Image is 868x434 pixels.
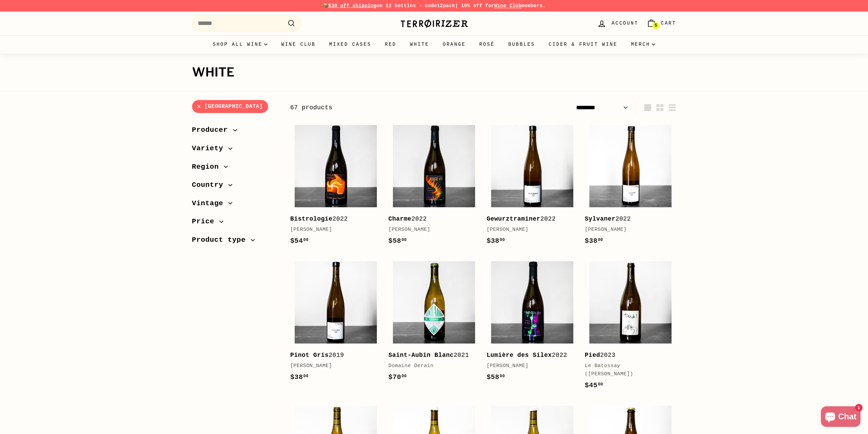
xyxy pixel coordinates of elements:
[388,373,407,381] span: $70
[487,352,552,359] b: Lumière des Silex
[585,350,670,360] div: 2023
[487,214,571,224] div: 2022
[388,120,480,253] a: Charme2022[PERSON_NAME]
[585,215,616,222] b: Sylvaner
[192,143,229,154] span: Variety
[192,214,279,233] button: Price
[290,352,329,359] b: Pinot Gris
[472,35,501,54] a: Rosé
[494,3,521,9] a: Wine Club
[388,215,412,222] b: Charme
[585,352,600,359] b: Pied
[436,35,472,54] a: Orange
[401,374,407,379] sup: 00
[192,100,268,113] a: [GEOGRAPHIC_DATA]
[328,3,377,9] span: $30 off shipping
[290,103,483,113] div: 67 products
[585,362,670,378] div: Le Batossay ([PERSON_NAME])
[206,35,275,54] summary: Shop all wine
[819,406,863,429] inbox-online-store-chat: Shopify online store chat
[388,362,473,370] div: Domaine Derain
[500,238,505,242] sup: 00
[192,123,279,141] button: Producer
[612,19,638,27] span: Account
[585,257,676,398] a: Pied2023Le Batossay ([PERSON_NAME])
[192,141,279,159] button: Variety
[487,373,505,381] span: $58
[500,374,505,379] sup: 00
[585,237,603,245] span: $38
[487,226,571,234] div: [PERSON_NAME]
[274,35,322,54] a: Wine Club
[487,257,578,390] a: Lumière des Silex2022[PERSON_NAME]
[322,35,378,54] a: Mixed Cases
[388,237,407,245] span: $58
[585,226,670,234] div: [PERSON_NAME]
[192,159,279,178] button: Region
[192,179,229,191] span: Country
[487,350,571,360] div: 2022
[192,161,224,173] span: Region
[378,35,403,54] a: Red
[598,238,603,242] sup: 00
[654,23,657,28] span: 5
[192,198,229,209] span: Vintage
[290,350,375,360] div: 2019
[585,214,670,224] div: 2022
[585,381,603,389] span: $45
[487,237,505,245] span: $38
[542,35,624,54] a: Cider & Fruit Wine
[192,178,279,196] button: Country
[487,120,578,253] a: Gewurztraminer2022[PERSON_NAME]
[487,215,541,222] b: Gewurztraminer
[388,226,473,234] div: [PERSON_NAME]
[303,238,308,242] sup: 00
[388,214,473,224] div: 2022
[290,215,333,222] b: Bistrologie
[598,382,603,387] sup: 00
[290,226,375,234] div: [PERSON_NAME]
[585,120,676,253] a: Sylvaner2022[PERSON_NAME]
[290,214,375,224] div: 2022
[192,2,676,10] p: 📦 on 12 bottles - code | 10% off for members.
[388,257,480,390] a: Saint-Aubin Blanc2021Domaine Derain
[388,350,473,360] div: 2021
[192,216,220,227] span: Price
[437,3,455,9] strong: 12pack
[401,238,407,242] sup: 00
[192,124,233,136] span: Producer
[192,233,279,251] button: Product type
[290,257,382,390] a: Pinot Gris2019[PERSON_NAME]
[303,374,308,379] sup: 00
[661,19,676,27] span: Cart
[192,234,251,246] span: Product type
[290,362,375,370] div: [PERSON_NAME]
[501,35,542,54] a: Bubbles
[403,35,436,54] a: White
[290,237,309,245] span: $54
[178,35,690,54] div: Primary
[624,35,662,54] summary: Merch
[192,66,676,79] h1: White
[643,13,680,33] a: Cart
[192,196,279,214] button: Vintage
[290,373,309,381] span: $38
[593,13,642,33] a: Account
[487,362,571,370] div: [PERSON_NAME]
[388,352,454,359] b: Saint-Aubin Blanc
[290,120,382,253] a: Bistrologie2022[PERSON_NAME]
